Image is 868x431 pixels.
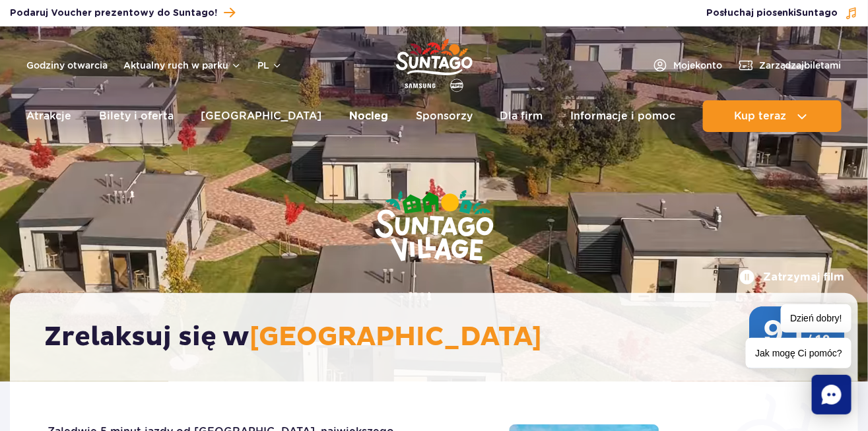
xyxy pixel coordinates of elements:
[10,4,235,22] a: Podaruj Voucher prezentowy do Suntago!
[26,59,108,72] a: Godziny otwarcia
[416,100,473,132] a: Sponsorzy
[797,9,838,18] span: Suntago
[99,100,174,132] a: Bilety i oferta
[349,100,388,132] a: Nocleg
[322,139,547,315] img: Suntago Village
[257,59,283,72] button: pl
[500,100,543,132] a: Dla firm
[10,7,217,20] span: Podaruj Voucher prezentowy do Suntago!
[570,100,675,132] a: Informacje i pomoc
[738,57,842,73] a: Zarządzajbiletami
[26,100,71,132] a: Atrakcje
[396,33,473,94] a: Park of Poland
[759,59,842,72] span: Zarządzaj biletami
[781,304,851,333] span: Dzień dobry!
[734,110,786,122] span: Kup teraz
[706,7,838,20] span: Posłuchaj piosenki
[123,60,242,71] button: Aktualny ruch w parku
[201,100,321,132] a: [GEOGRAPHIC_DATA]
[706,7,858,20] button: Posłuchaj piosenkiSuntago
[739,269,845,285] button: Zatrzymaj film
[703,100,842,132] button: Kup teraz
[812,375,851,414] div: Chat
[746,338,851,368] span: Jak mogę Ci pomóc?
[673,59,722,72] span: Moje konto
[250,321,542,354] span: [GEOGRAPHIC_DATA]
[44,321,837,354] h2: Zrelaksuj się w
[652,57,722,73] a: Mojekonto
